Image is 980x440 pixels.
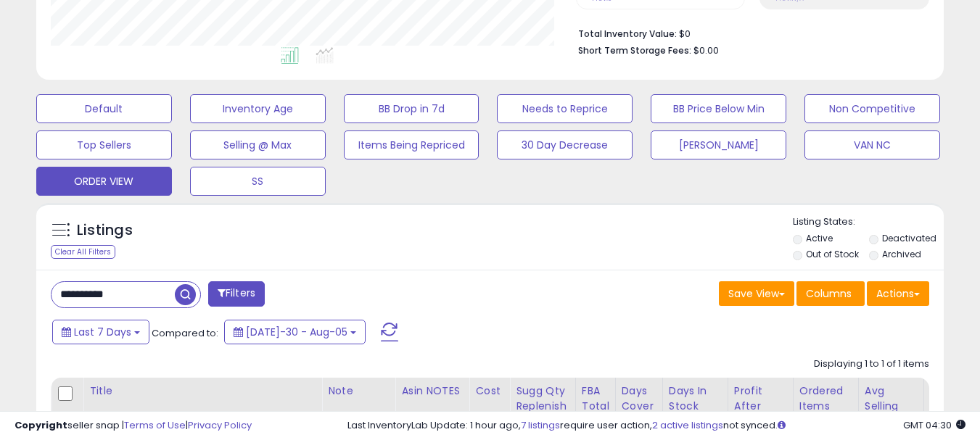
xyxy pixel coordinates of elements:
div: FBA Total Qty [582,383,609,429]
div: Ordered Items [799,383,852,414]
label: Archived [882,248,921,260]
button: BB Price Below Min [651,94,786,123]
label: Out of Stock [806,248,859,260]
button: BB Drop in 7d [344,94,479,123]
th: Please note that this number is a calculation based on your required days of coverage and your ve... [510,378,576,435]
button: Top Sellers [36,130,172,159]
span: Last 7 Days [74,325,131,339]
button: Needs to Reprice [497,94,633,123]
th: CSV column name: cust_attr_1_ Asin NOTES [395,378,469,435]
button: Inventory Age [190,94,326,123]
div: seller snap | | [15,419,252,433]
b: Short Term Storage Fees: [578,44,691,57]
button: Items Being Repriced [344,130,479,159]
a: 2 active listings [652,418,723,432]
button: ORDER VIEW [36,167,172,196]
a: 7 listings [521,418,560,432]
span: Columns [806,286,852,301]
a: Privacy Policy [188,418,252,432]
li: $0 [578,24,918,41]
span: Compared to: [152,326,218,340]
span: 2025-08-13 04:30 GMT [903,418,965,432]
div: Title [89,383,316,399]
button: Columns [796,281,865,306]
button: Filters [208,281,265,307]
div: Clear All Filters [51,245,115,259]
div: Profit After Returns [734,383,787,429]
p: Listing States: [793,215,944,229]
span: [DATE]-30 - Aug-05 [246,325,347,339]
button: Selling @ Max [190,130,326,159]
div: Days In Stock [669,383,722,414]
div: Sugg Qty Replenish [516,383,569,414]
div: Displaying 1 to 1 of 1 items [814,357,929,371]
button: [DATE]-30 - Aug-05 [224,320,366,344]
a: Terms of Use [124,418,186,432]
div: Last InventoryLab Update: 1 hour ago, require user action, not synced. [347,419,965,433]
button: Default [36,94,172,123]
button: Save View [719,281,794,306]
b: Total Inventory Value: [578,28,677,40]
div: Days Cover [622,383,656,414]
button: 30 Day Decrease [497,130,633,159]
label: Deactivated [882,232,936,244]
div: Note [328,383,389,399]
div: Avg Selling Price [865,383,918,429]
h5: Listings [77,220,133,241]
button: VAN NC [804,130,940,159]
button: Actions [867,281,929,306]
button: Last 7 Days [52,320,149,344]
button: SS [190,167,326,196]
button: Non Competitive [804,94,940,123]
label: Active [806,232,833,244]
div: Cost [475,383,503,399]
span: $0.00 [693,43,719,57]
div: Asin NOTES [401,383,463,399]
button: [PERSON_NAME] [651,130,786,159]
strong: Copyright [15,418,67,432]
